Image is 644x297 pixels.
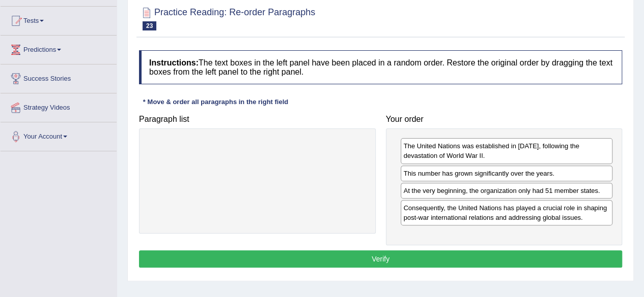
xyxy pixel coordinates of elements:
span: 23 [143,21,156,30]
div: The United Nations was established in [DATE], following the devastation of World War II. [401,138,613,163]
div: * Move & order all paragraphs in the right field [139,97,292,107]
a: Tests [1,7,117,32]
a: Strategy Videos [1,93,117,119]
a: Predictions [1,36,117,61]
h4: Your order [386,115,623,124]
div: At the very beginning, the organization only had 51 member states. [401,183,613,199]
b: Instructions: [149,58,199,67]
a: Your Account [1,122,117,148]
h4: Paragraph list [139,115,376,124]
h2: Practice Reading: Re-order Paragraphs [139,5,315,30]
button: Verify [139,250,622,268]
a: Success Stories [1,64,117,90]
div: Consequently, the United Nations has played a crucial role in shaping post-war international rela... [401,200,613,225]
div: This number has grown significantly over the years. [401,166,613,181]
h4: The text boxes in the left panel have been placed in a random order. Restore the original order b... [139,50,622,84]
